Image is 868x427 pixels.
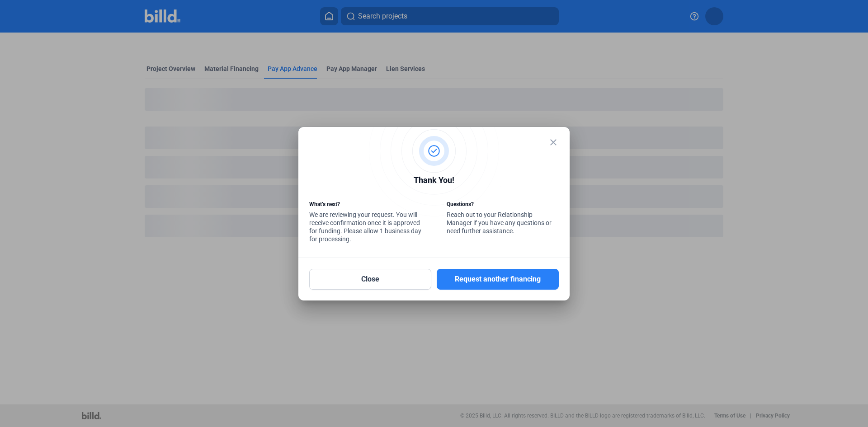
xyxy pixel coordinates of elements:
[447,200,559,211] div: Questions?
[437,269,559,290] button: Request another financing
[309,174,559,189] div: Thank You!
[548,137,559,148] mat-icon: close
[309,200,421,245] div: We are reviewing your request. You will receive confirmation once it is approved for funding. Ple...
[309,269,431,290] button: Close
[447,200,559,237] div: Reach out to your Relationship Manager if you have any questions or need further assistance.
[309,200,421,211] div: What’s next?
